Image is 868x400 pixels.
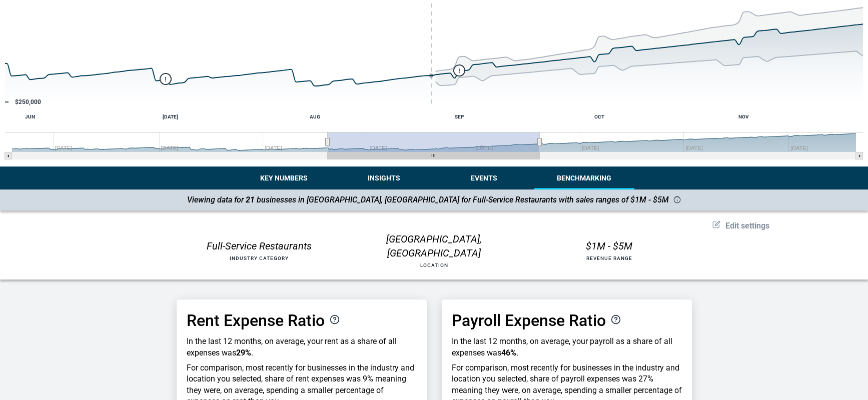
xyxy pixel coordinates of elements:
button: Benchmarking [534,166,634,189]
text: AUG [310,114,320,119]
button: Full-Service RestaurantsIndustry Category [177,232,342,270]
text: NOV [738,114,749,119]
span: Full-Service Restaurants [473,195,559,204]
h3: Payroll Expense Ratio [452,309,606,332]
p: In the last 12 months, on average, your payroll as a share of all expenses was . [452,336,682,358]
text: SEP [455,114,464,119]
span: [GEOGRAPHIC_DATA], [GEOGRAPHIC_DATA] [307,195,461,204]
span: for [461,195,471,204]
div: [GEOGRAPHIC_DATA], [GEOGRAPHIC_DATA] [352,232,517,260]
span: Viewing data for [187,195,244,204]
text: JUN [25,114,35,119]
g: Monday, Jun 30, 04:00, 422,258. flags. [160,73,171,84]
button: Calculation explanation [611,314,621,326]
button: [GEOGRAPHIC_DATA], [GEOGRAPHIC_DATA]Location [352,232,517,270]
button: Insights [334,166,434,189]
div: Full-Service Restaurants [177,239,342,253]
g: Monday, Sep 1, 04:00, 487,646.6018814743. flags. [454,65,465,76]
text: OCT [594,114,604,119]
div: Industry Category [177,253,342,263]
text: $250,000 [15,98,41,105]
p: In the last 12 months, on average, your rent as a share of all expenses was . [187,336,417,358]
div: $1M - $5M [527,239,692,253]
button: Edit settings [712,220,769,231]
button: Benchmarking Info [671,195,681,204]
text: [DATE] [163,114,178,119]
text: ! [165,76,167,83]
span: with sales ranges of [559,195,628,204]
div: Revenue Range [527,253,692,263]
span: $1M - $5M [630,195,671,204]
strong: 29% [236,348,251,357]
strong: 21 [246,195,257,204]
span: businesses in [257,195,305,204]
text: ! [458,67,460,74]
button: Key Numbers [234,166,334,189]
strong: 46% [501,348,516,357]
h3: Rent Expense Ratio [187,309,325,332]
button: $1M - $5MRevenue Range [527,232,692,270]
button: Events [434,166,534,189]
div: Location [352,260,517,270]
span: Edit settings [725,221,769,230]
button: Calculation explanation [330,314,340,326]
